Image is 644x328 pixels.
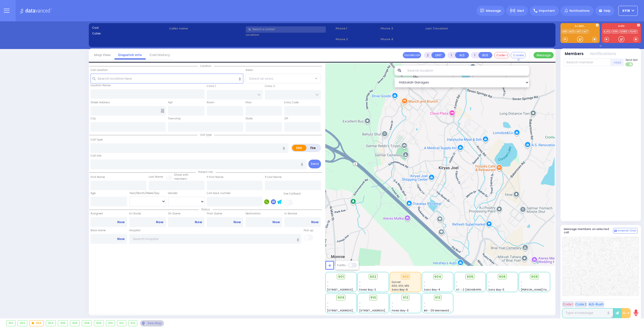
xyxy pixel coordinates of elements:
a: 5980 [619,30,628,33]
span: 901 [338,274,344,279]
label: Last 3 location [425,26,489,31]
label: Call Info [91,154,101,158]
label: Assigned [91,212,127,216]
span: [STREET_ADDRESS][PERSON_NAME] [359,309,407,312]
span: [STREET_ADDRESS][PERSON_NAME] [327,288,375,292]
div: 909 [94,320,104,326]
span: AT - 2 [GEOGRAPHIC_DATA] [456,288,493,292]
span: 906 [499,274,506,279]
span: Internal Chat [618,229,636,232]
button: Send [308,160,321,168]
label: Pick up [304,228,313,232]
span: [PERSON_NAME] Farm [521,288,550,292]
button: Notifications [590,51,616,57]
span: [STREET_ADDRESS][PERSON_NAME] [327,309,375,312]
img: message.svg [480,9,484,13]
span: 905 [467,274,473,279]
span: Other building occupants [161,109,164,113]
button: BUS [478,52,492,58]
button: Internal Chat [613,228,638,233]
span: Location [198,64,214,68]
label: Call back number [207,191,231,195]
span: - [359,280,361,284]
span: - [456,284,458,288]
span: Status [199,208,213,211]
span: - [327,284,329,288]
div: 902 [18,320,27,326]
label: Gender [168,191,178,195]
span: - [424,301,425,305]
button: Members [565,51,584,57]
label: Areas [246,68,253,72]
a: Now [195,220,202,224]
label: KJFD [602,25,641,28]
label: ZIP [284,117,288,121]
span: Select an area [249,76,273,81]
div: 910 [106,320,115,326]
span: - [327,280,329,284]
label: Location [246,33,334,37]
button: Message [534,52,554,58]
span: Phone 3 [381,26,424,31]
label: Street Address [91,101,110,105]
label: First Name [91,175,105,179]
span: K310, K101, M15 [392,284,409,288]
span: 904 [434,274,441,279]
a: Now [311,220,318,224]
label: Hospital [129,228,140,232]
label: Turn off text [625,62,633,67]
a: KJFD [603,30,611,33]
span: - [521,284,522,288]
label: Destination [246,212,282,216]
button: Covered [511,52,526,58]
span: - [359,284,361,288]
div: 901 [7,320,15,326]
button: Code 1 [562,301,574,307]
span: - [359,301,361,305]
a: Now [156,220,163,224]
a: M13 [568,30,575,33]
a: 596 [612,30,619,33]
label: Call Type [91,138,103,142]
label: Fire [306,145,320,151]
span: 910 [370,295,376,300]
span: - [424,284,425,288]
label: Caller: [92,31,167,36]
a: Now [117,237,125,241]
label: Room [207,101,214,105]
span: Sanz Bay-5 [488,288,504,292]
input: Search location [404,66,530,76]
label: KJ EMS... [560,25,600,28]
span: - [327,305,329,309]
button: Code-1 [494,52,509,58]
div: 913 [129,320,137,326]
label: Entry Code [284,101,299,105]
label: Call Location [91,68,108,72]
span: Send text [625,58,638,62]
span: Patient info [196,170,216,174]
div: 912 [117,320,126,326]
span: Phone 2 [336,37,379,41]
input: Search a contact [246,26,326,33]
a: M7 [583,30,589,33]
span: - [488,280,490,284]
span: Phone 4 [381,37,424,41]
div: 905 [58,320,68,326]
a: M11 [576,30,582,33]
span: 913 [435,295,440,300]
small: Share with [174,173,188,177]
a: Now [233,220,241,224]
span: Phone 1 [336,26,379,31]
label: EMS [292,145,307,151]
button: ALS [455,52,469,58]
label: Location Name [91,83,110,87]
span: Alert [517,9,524,13]
a: Dispatch info [114,53,146,57]
div: 903 [30,320,44,326]
button: Transfer call [403,52,421,58]
a: Call History [146,53,174,57]
span: Message [486,8,501,13]
label: Back Home [91,228,127,232]
span: - [392,305,393,309]
label: Cad: [92,26,167,30]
